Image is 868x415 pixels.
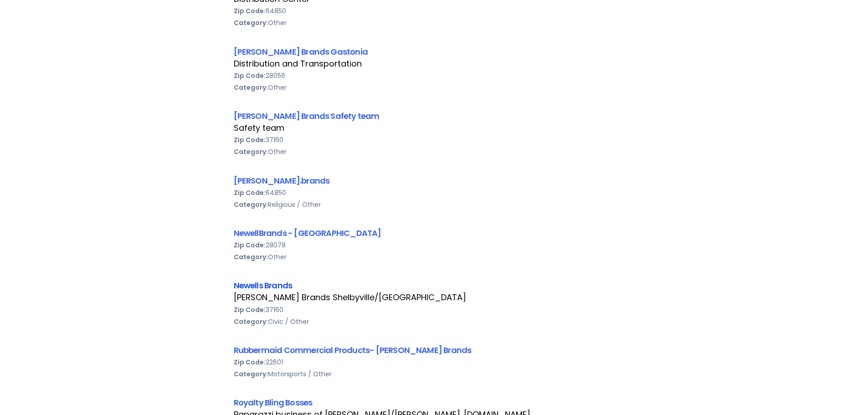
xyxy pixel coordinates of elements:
[234,18,268,27] b: Category:
[234,70,635,82] div: 28056
[234,305,266,314] b: Zip Code:
[234,292,635,303] div: [PERSON_NAME] Brands Shelbyville/[GEOGRAPHIC_DATA]
[234,188,266,197] b: Zip Code:
[234,369,268,379] b: Category:
[234,134,635,146] div: 37160
[234,227,381,239] a: NewellBrands - [GEOGRAPHIC_DATA]
[234,200,268,209] b: Category:
[234,46,635,58] div: [PERSON_NAME] Brands Gastonia
[234,5,635,17] div: 64850
[234,304,635,316] div: 37160
[234,252,268,261] b: Category:
[234,344,472,356] a: Rubbermaid Commercial Products- [PERSON_NAME] Brands
[234,344,635,356] div: Rubbermaid Commercial Products- [PERSON_NAME] Brands
[234,82,635,93] div: Other
[234,356,635,368] div: 22601
[234,397,313,408] a: Royalty Bling Bosses
[234,46,368,57] a: [PERSON_NAME] Brands Gastonia
[234,358,266,367] b: Zip Code:
[234,110,635,122] div: [PERSON_NAME] Brands Safety team
[234,83,268,92] b: Category:
[234,368,635,380] div: Motorsports / Other
[234,241,266,250] b: Zip Code:
[234,239,635,251] div: 28078
[234,17,635,29] div: Other
[234,316,635,328] div: Civic / Other
[234,147,268,156] b: Category:
[234,251,635,263] div: Other
[234,175,330,186] a: [PERSON_NAME].brands
[234,187,635,199] div: 64850
[234,71,266,80] b: Zip Code:
[234,110,380,122] a: [PERSON_NAME] Brands Safety team
[234,317,268,326] b: Category:
[234,122,635,134] div: Safety team
[234,58,635,70] div: Distribution and Transportation
[234,135,266,144] b: Zip Code:
[234,6,266,15] b: Zip Code:
[234,279,635,292] div: Newells Brands
[234,146,635,158] div: Other
[234,174,635,187] div: [PERSON_NAME].brands
[234,227,635,239] div: NewellBrands - [GEOGRAPHIC_DATA]
[234,396,635,409] div: Royalty Bling Bosses
[234,280,293,291] a: Newells Brands
[234,199,635,210] div: Religious / Other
